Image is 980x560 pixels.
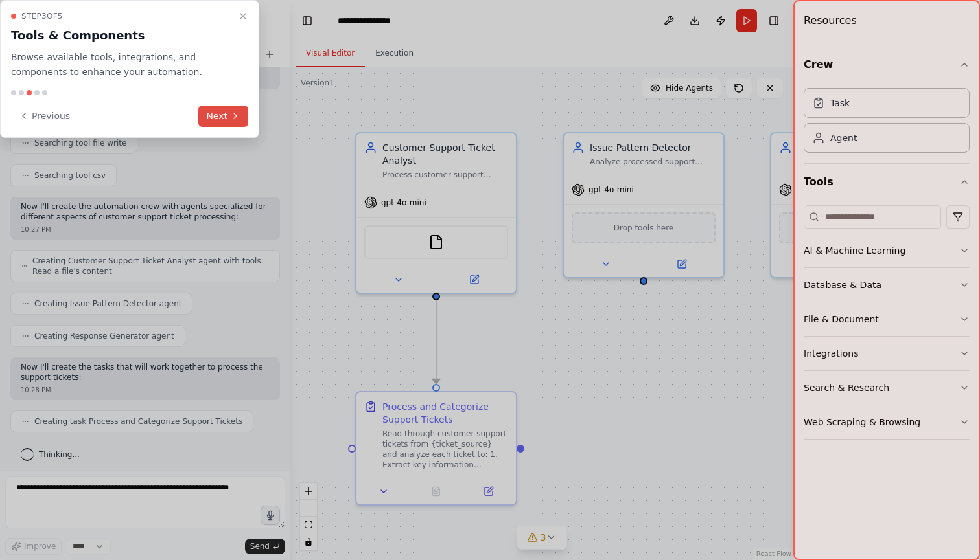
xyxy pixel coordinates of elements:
[11,50,233,80] p: Browse available tools, integrations, and components to enhance your automation.
[11,106,78,127] button: Previous
[21,11,63,21] span: Step 3 of 5
[235,8,251,24] button: Close walkthrough
[11,27,233,45] h3: Tools & Components
[298,12,316,30] button: Hide left sidebar
[198,106,248,127] button: Next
